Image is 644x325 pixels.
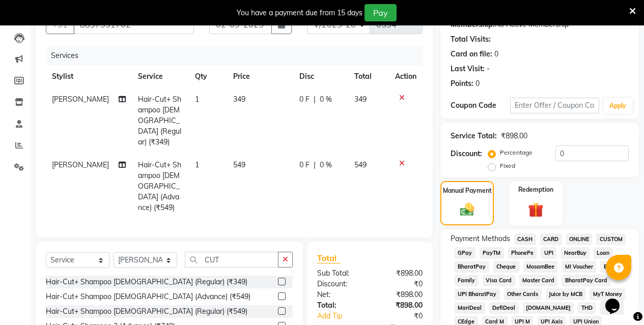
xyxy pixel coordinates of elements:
div: ₹898.00 [370,300,430,311]
span: UPI [541,247,556,259]
div: Services [47,46,430,65]
span: ONLINE [566,233,593,245]
span: MosamBee [523,261,558,273]
span: MariDeal [455,302,485,314]
span: [PERSON_NAME] [52,160,109,169]
span: 0 % [320,160,332,170]
div: Discount: [310,279,370,289]
span: MI Voucher [562,261,596,273]
span: Juice by MCB [546,288,586,300]
span: 349 [354,95,367,104]
span: 549 [233,160,245,169]
span: Total [317,253,341,263]
input: Enter Offer / Coupon Code [510,98,599,113]
span: Bank [600,261,620,273]
span: CASH [514,233,536,245]
label: Percentage [500,148,533,157]
img: _gift.svg [523,200,548,219]
span: NearBuy [561,247,590,259]
span: Other Cards [504,288,542,300]
th: Stylist [46,65,132,88]
span: Cheque [493,261,519,273]
label: Fixed [500,161,515,170]
span: Loan [594,247,613,259]
div: 0 [475,78,480,89]
div: ₹898.00 [370,268,430,279]
div: Hair-Cut+ Shampoo [DEMOGRAPHIC_DATA] (Advance) (₹549) [46,291,250,302]
div: 0 [494,49,498,60]
label: Redemption [518,185,553,194]
div: Coupon Code [451,100,510,111]
div: Hair-Cut+ Shampoo [DEMOGRAPHIC_DATA] (Regular) (₹549) [46,306,247,317]
th: Qty [189,65,227,88]
span: [DOMAIN_NAME] [523,302,574,314]
div: Discount: [451,149,482,159]
th: Disc [293,65,348,88]
a: Add Tip [310,311,380,321]
div: - [487,64,490,74]
span: | [314,94,316,105]
span: 0 F [299,160,310,170]
span: Master Card [519,275,558,286]
span: GPay [455,247,475,259]
span: CARD [540,233,562,245]
button: Apply [603,98,632,113]
div: You have a payment due from 15 days [237,8,362,18]
div: Last Visit: [451,64,485,74]
span: CUSTOM [596,233,626,245]
div: Card on file: [451,49,492,60]
span: Family [455,275,479,286]
span: 1 [195,160,199,169]
span: Hair-Cut+ Shampoo [DEMOGRAPHIC_DATA] (Advance) (₹549) [138,160,181,212]
div: ₹0 [370,279,430,289]
span: Hair-Cut+ Shampoo [DEMOGRAPHIC_DATA] (Regular) (₹349) [138,95,181,146]
span: BharatPay [455,261,489,273]
div: Sub Total: [310,268,370,279]
span: 1 [195,95,199,104]
label: Manual Payment [443,186,492,195]
span: | [314,160,316,170]
span: Visa Card [483,275,515,286]
div: Total Visits: [451,34,491,45]
iframe: chat widget [601,284,634,315]
span: BharatPay Card [562,275,610,286]
th: Service [132,65,189,88]
div: Service Total: [451,131,497,141]
button: Pay [365,4,397,21]
span: Payment Methods [451,233,510,244]
input: Search or Scan [185,252,278,268]
th: Action [389,65,423,88]
span: 0 % [320,94,332,105]
span: DefiDeal [489,302,519,314]
div: Points: [451,78,473,89]
span: THD [578,302,596,314]
div: Hair-Cut+ Shampoo [DEMOGRAPHIC_DATA] (Regular) (₹349) [46,277,247,287]
span: PhonePe [508,247,537,259]
th: Price [227,65,293,88]
div: ₹898.00 [501,131,527,141]
div: Net: [310,289,370,300]
div: ₹898.00 [370,289,430,300]
span: UPI BharatPay [455,288,500,300]
span: MyT Money [590,288,625,300]
div: Total: [310,300,370,311]
th: Total [348,65,389,88]
span: TCL [600,302,616,314]
img: _cash.svg [456,201,479,218]
span: 549 [354,160,367,169]
span: PayTM [480,247,504,259]
span: 349 [233,95,245,104]
div: ₹0 [380,311,430,321]
span: [PERSON_NAME] [52,95,109,104]
span: 0 F [299,94,310,105]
